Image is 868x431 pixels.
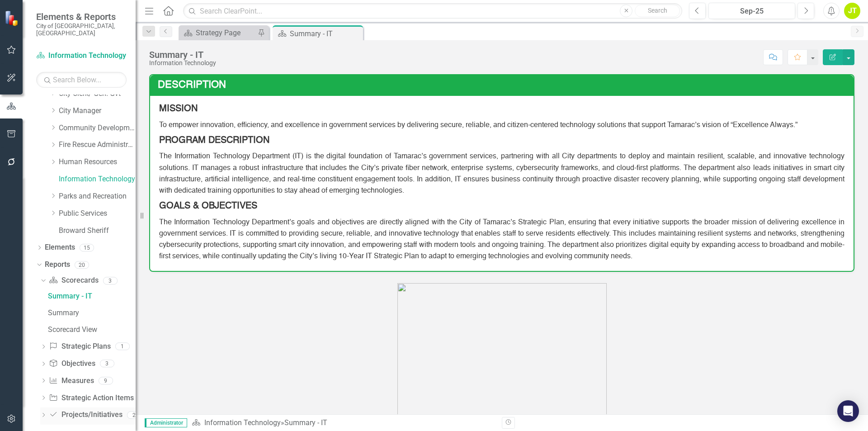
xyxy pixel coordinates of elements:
span: The Information Technology Department’s goals and objectives are directly aligned with the City o... [159,219,844,260]
div: Summary - IT [48,292,136,300]
div: 15 [80,244,94,251]
button: Search [635,5,680,17]
a: Strategic Action Items [49,393,133,403]
div: Information Technology [149,60,216,66]
a: Scorecards [49,275,98,286]
div: Summary - IT [284,418,327,427]
span: Administrator [145,418,187,427]
div: 3 [100,360,114,368]
div: » [192,418,495,428]
a: City Manager [59,106,136,116]
div: Strategy Page [196,27,255,38]
strong: MISSION [159,104,198,114]
a: Summary - IT [46,289,136,303]
a: Public Services [59,208,136,219]
small: City of [GEOGRAPHIC_DATA], [GEOGRAPHIC_DATA] [36,22,127,37]
a: Reports [45,260,70,270]
div: 2 [127,411,142,419]
a: Information Technology [36,51,127,61]
a: Information Technology [59,174,136,185]
input: Search ClearPoint... [183,3,682,19]
h3: Description [158,80,849,90]
img: ClearPoint Strategy [5,10,20,26]
button: JT [844,3,860,19]
strong: PROGRAM DESCRIPTION [159,136,269,145]
div: 20 [75,261,89,269]
div: 1 [115,343,130,350]
a: Objectives [49,359,95,369]
a: Human Resources [59,157,136,167]
a: Strategic Plans [49,341,110,352]
div: 3 [103,277,118,284]
a: Summary [46,306,136,320]
div: Summary - IT [149,50,216,60]
a: Projects/Initiatives [49,410,122,420]
a: Community Development [59,123,136,133]
strong: GOALS & OBJECTIVES [159,202,257,211]
span: Elements & Reports [36,11,127,22]
a: Measures [49,376,94,386]
div: Summary - IT [290,28,361,39]
div: Scorecard View [48,326,136,334]
span: To empower innovation, efficiency, and excellence in government services by delivering secure, re... [159,122,797,129]
a: Scorecard View [46,322,136,337]
a: Elements [45,242,75,253]
a: Parks and Recreation [59,191,136,202]
span: Search [648,7,667,14]
button: Sep-25 [708,3,795,19]
input: Search Below... [36,72,127,88]
a: Strategy Page [181,27,255,38]
a: Broward Sheriff [59,226,136,236]
div: Summary [48,309,136,317]
div: 9 [99,377,113,384]
a: Information Technology [204,418,281,427]
div: Open Intercom Messenger [837,400,859,422]
span: The Information Technology Department (IT) is the digital foundation of Tamarac’s government serv... [159,153,844,194]
a: Fire Rescue Administration [59,140,136,150]
div: Sep-25 [712,6,792,17]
